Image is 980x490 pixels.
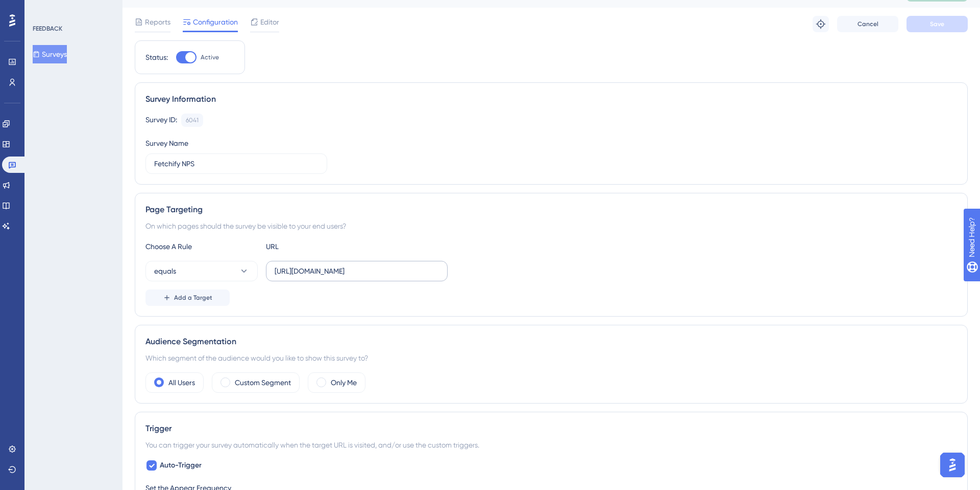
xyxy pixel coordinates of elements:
[145,352,957,364] div: Which segment of the audience would you like to show this survey to?
[24,3,64,15] span: Need Help?
[154,158,318,169] input: Type your Survey name
[857,20,878,28] span: Cancel
[33,45,67,63] button: Surveys
[930,20,944,28] span: Save
[186,116,199,124] div: 6041
[145,336,957,348] div: Audience Segmentation
[193,16,238,28] span: Configuration
[266,240,378,253] div: URL
[145,204,957,216] div: Page Targeting
[145,114,177,127] div: Survey ID:
[145,16,170,28] span: Reports
[145,220,957,232] div: On which pages should the survey be visible to your end users?
[154,265,176,277] span: equals
[33,25,62,33] div: FEEDBACK
[201,53,219,61] span: Active
[145,261,258,281] button: equals
[235,376,291,389] label: Custom Segment
[145,137,188,149] div: Survey Name
[160,459,202,472] span: Auto-Trigger
[168,376,195,389] label: All Users
[174,294,212,302] span: Add a Target
[145,93,957,105] div: Survey Information
[837,16,898,32] button: Cancel
[145,439,957,451] div: You can trigger your survey automatically when the target URL is visited, and/or use the custom t...
[145,51,168,63] div: Status:
[260,16,279,28] span: Editor
[331,376,357,389] label: Only Me
[145,240,258,253] div: Choose A Rule
[145,289,230,306] button: Add a Target
[906,16,968,32] button: Save
[937,450,968,480] iframe: UserGuiding AI Assistant Launcher
[275,265,439,277] input: yourwebsite.com/path
[145,422,957,435] div: Trigger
